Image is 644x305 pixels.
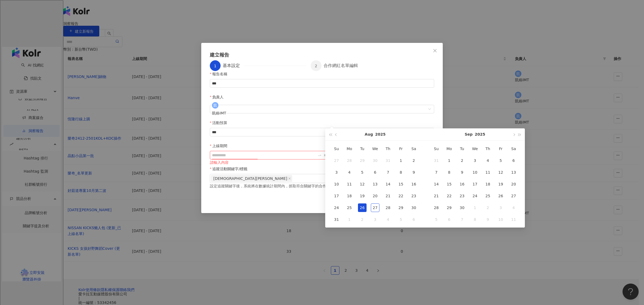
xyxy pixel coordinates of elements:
div: 11 [509,215,518,224]
td: 2025-08-25 [343,202,356,214]
div: 7 [384,168,392,177]
th: Sa [407,143,420,155]
td: 2025-08-21 [382,190,394,202]
div: 20 [509,180,518,188]
td: 2025-09-03 [469,155,481,166]
th: Tu [456,143,469,155]
label: 報告名稱 [210,71,231,77]
div: 凱絡IMT [212,109,426,117]
td: 2025-09-28 [430,202,443,214]
button: Aug [365,128,373,140]
div: 29 [397,203,405,212]
div: 1 [397,156,405,165]
div: 10 [471,168,479,177]
div: 17 [332,192,341,200]
td: 2025-08-03 [330,166,343,178]
div: 18 [345,192,354,200]
div: 3 [371,215,379,224]
td: 2025-09-18 [481,178,494,190]
th: Th [382,143,394,155]
td: 2025-09-14 [430,178,443,190]
td: 2025-08-31 [330,214,343,225]
td: 2025-09-08 [443,166,456,178]
div: 24 [471,192,479,200]
td: 2025-07-28 [343,155,356,166]
td: 2025-08-13 [369,178,382,190]
div: 2 [358,215,367,224]
td: 2025-09-20 [507,178,520,190]
td: 2025-08-01 [394,155,407,166]
td: 2025-08-02 [407,155,420,166]
div: 6 [509,156,518,165]
input: 活動預算 [210,128,434,136]
td: 2025-09-02 [356,214,369,225]
div: 30 [371,156,379,165]
td: 2025-08-23 [407,190,420,202]
div: 13 [509,168,518,177]
div: 28 [345,156,354,165]
input: 追蹤活動關鍵字/標籤 [293,177,294,181]
div: 28 [384,203,392,212]
td: 2025-10-09 [481,214,494,225]
div: 建立報告 [210,51,434,58]
td: 2025-09-09 [456,166,469,178]
td: 2025-10-11 [507,214,520,225]
div: 9 [484,215,492,224]
td: 2025-09-19 [494,178,507,190]
td: 2025-09-06 [407,214,420,225]
div: 11 [484,168,492,177]
td: 2025-10-03 [494,202,507,214]
th: Mo [443,143,456,155]
th: Th [481,143,494,155]
td: 2025-10-07 [456,214,469,225]
div: 31 [432,156,441,165]
div: 20 [371,192,379,200]
td: 2025-10-10 [494,214,507,225]
td: 2025-08-22 [394,190,407,202]
td: 2025-09-10 [469,166,481,178]
td: 2025-07-31 [382,155,394,166]
td: 2025-08-08 [394,166,407,178]
td: 2025-08-28 [382,202,394,214]
div: 4 [484,156,492,165]
div: 24 [332,203,341,212]
div: 25 [484,192,492,200]
div: 31 [332,215,341,224]
td: 2025-08-12 [356,178,369,190]
th: Sa [507,143,520,155]
div: 5 [496,156,505,165]
td: 2025-08-26 [356,202,369,214]
label: 追蹤活動關鍵字/標籤 [210,166,251,172]
td: 2025-10-05 [430,214,443,225]
td: 2025-08-18 [343,190,356,202]
td: 2025-08-10 [330,178,343,190]
td: 2025-08-19 [356,190,369,202]
span: 1 [214,64,217,68]
td: 2025-08-27 [369,202,382,214]
div: 22 [445,192,453,200]
div: 21 [432,192,441,200]
td: 2025-09-29 [443,202,456,214]
td: 2025-09-03 [369,214,382,225]
button: 2025 [475,128,485,140]
div: 26 [496,192,505,200]
label: 上線期間 [210,143,231,149]
td: 2025-09-01 [343,214,356,225]
div: 14 [432,180,441,188]
td: 2025-08-09 [407,166,420,178]
td: 2025-09-02 [456,155,469,166]
td: 2025-10-02 [481,202,494,214]
td: 2025-09-13 [507,166,520,178]
button: Sep [465,128,473,140]
th: We [469,143,481,155]
td: 2025-08-04 [343,166,356,178]
td: 2025-09-11 [481,166,494,178]
div: 17 [471,180,479,188]
div: 6 [409,215,418,224]
td: 2025-08-14 [382,178,394,190]
td: 2025-09-05 [494,155,507,166]
td: 2025-09-25 [481,190,494,202]
div: 8 [397,168,405,177]
div: 6 [371,168,379,177]
td: 2025-08-31 [430,155,443,166]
